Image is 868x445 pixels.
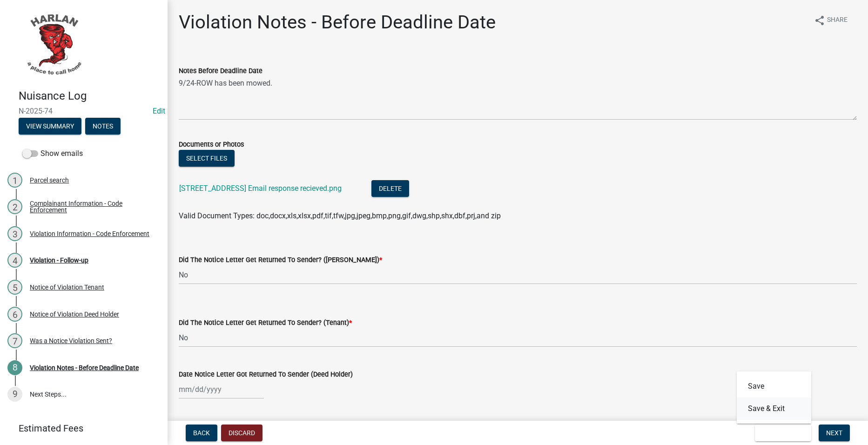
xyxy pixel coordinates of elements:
[755,425,811,441] button: Save & Exit
[7,360,22,375] div: 8
[30,200,153,213] div: Complainant Information - Code Enforcement
[179,142,244,148] label: Documents or Photos
[19,123,81,130] wm-modal-confirm: Summary
[193,429,210,437] span: Back
[7,387,22,402] div: 9
[7,173,22,188] div: 1
[179,380,264,399] input: mm/dd/yyyy
[737,375,811,398] button: Save
[186,425,217,441] button: Back
[7,226,22,241] div: 3
[7,419,153,438] a: Estimated Fees
[179,320,352,326] label: Did The Notice Letter Get Returned To Sender? (Tenant)
[19,107,149,115] span: N-2025-74
[30,337,112,344] div: Was a Notice Violation Sent?
[737,371,811,424] div: Save & Exit
[737,398,811,420] button: Save & Exit
[30,311,119,317] div: Notice of Violation Deed Holder
[19,10,88,80] img: City of Harlan, Iowa
[221,425,262,441] button: Discard
[7,307,22,322] div: 6
[7,333,22,348] div: 7
[179,11,496,34] h1: Violation Notes - Before Deadline Date
[30,257,88,263] div: Violation - Follow-up
[371,185,409,194] wm-modal-confirm: Delete Document
[85,123,121,130] wm-modal-confirm: Notes
[371,180,409,197] button: Delete
[153,107,165,115] a: Edit
[814,15,825,26] i: share
[85,118,121,135] button: Notes
[30,364,139,371] div: Violation Notes - Before Deadline Date
[7,280,22,295] div: 5
[179,150,235,167] button: Select files
[19,89,160,103] h4: Nuisance Log
[7,199,22,214] div: 2
[179,184,342,193] a: [STREET_ADDRESS] Email response recieved.png
[179,68,262,74] label: Notes Before Deadline Date
[179,211,501,220] span: Valid Document Types: doc,docx,xls,xlsx,pdf,tif,tfw,jpg,jpeg,bmp,png,gif,dwg,shp,shx,dbf,prj,and zip
[179,371,353,378] label: Date Notice Letter Got Returned To Sender (Deed Holder)
[819,425,850,441] button: Next
[762,429,798,437] span: Save & Exit
[179,257,382,263] label: Did The Notice Letter Get Returned To Sender? ([PERSON_NAME])
[30,177,69,183] div: Parcel search
[827,15,848,26] span: Share
[153,107,165,115] wm-modal-confirm: Edit Application Number
[30,284,104,290] div: Notice of Violation Tenant
[30,230,149,237] div: Violation Information - Code Enforcement
[7,253,22,268] div: 4
[22,148,83,159] label: Show emails
[19,118,81,135] button: View Summary
[807,11,855,29] button: shareShare
[826,429,842,437] span: Next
